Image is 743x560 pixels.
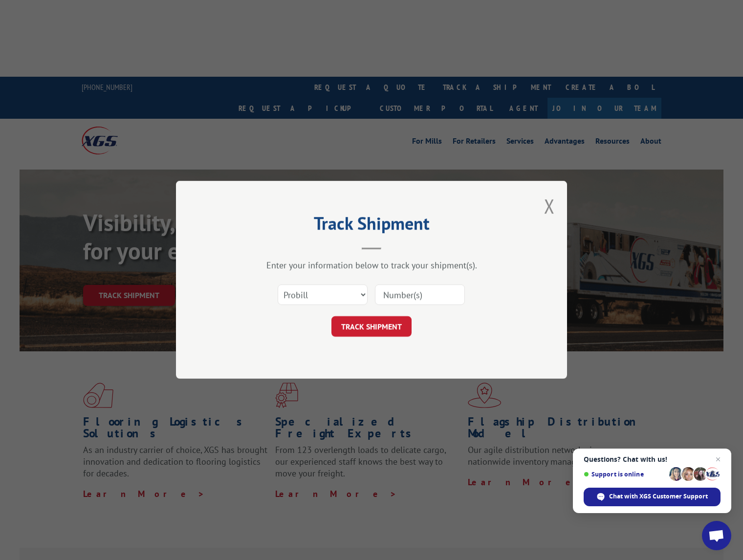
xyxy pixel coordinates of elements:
div: Enter your information below to track your shipment(s). [225,260,518,271]
h2: Track Shipment [225,216,518,235]
input: Number(s) [375,285,465,305]
span: Questions? Chat with us! [584,455,721,463]
span: Chat with XGS Customer Support [584,488,721,506]
button: Close modal [544,193,555,219]
a: Open chat [702,521,731,550]
span: Support is online [584,471,666,478]
span: Chat with XGS Customer Support [609,492,708,501]
button: TRACK SHIPMENT [331,317,412,337]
